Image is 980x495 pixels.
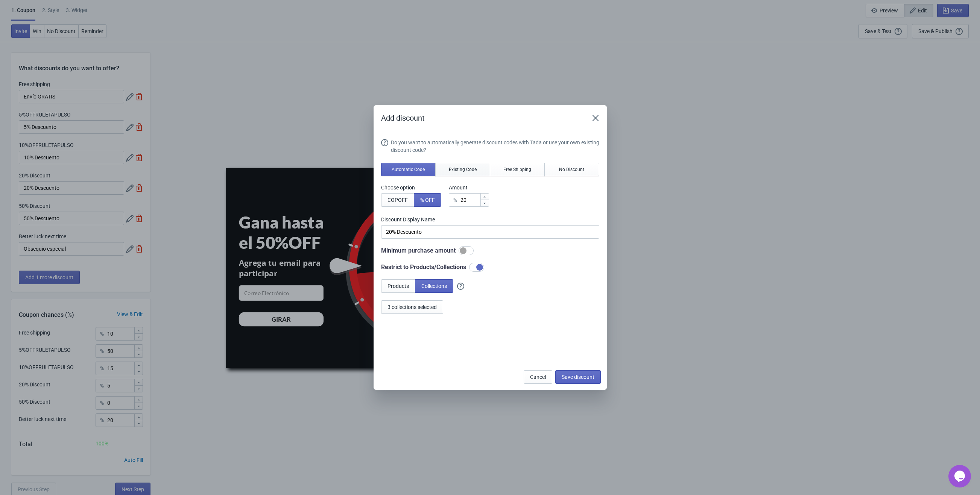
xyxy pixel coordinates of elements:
label: Amount [449,184,489,191]
span: COP OFF [387,197,408,203]
button: % OFF [414,193,441,207]
span: % OFF [420,197,435,203]
span: Free Shipping [503,167,531,173]
span: Collections [421,283,447,289]
label: Choose option [381,184,441,191]
button: Close [589,111,602,125]
button: Automatic Code [381,163,436,176]
span: No Discount [559,167,584,173]
div: Do you want to automatically generate discount codes with Tada or use your own existing discount ... [391,139,599,154]
div: % [453,195,457,204]
button: Free Shipping [490,163,545,176]
iframe: chat widget [948,465,972,487]
span: Products [387,283,409,289]
button: No Discount [544,163,599,176]
button: Existing Code [435,163,490,176]
div: Restrict to Products/Collections [381,263,599,272]
button: Cancel [524,370,552,384]
span: 3 collections selected [387,304,437,310]
div: Minimum purchase amount [381,246,599,255]
button: Collections [415,279,453,293]
span: Save discount [562,374,594,380]
button: COPOFF [381,193,414,207]
span: Existing Code [449,167,477,173]
button: 3 collections selected [381,300,443,314]
span: Automatic Code [392,167,425,173]
label: Discount Display Name [381,216,599,223]
button: Save discount [555,370,601,384]
span: Cancel [530,374,546,380]
h2: Add discount [381,113,581,123]
button: Products [381,279,415,293]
